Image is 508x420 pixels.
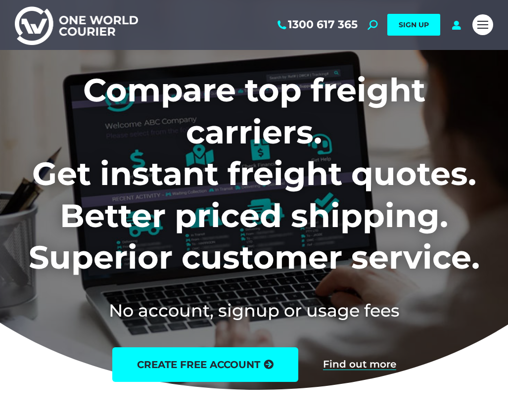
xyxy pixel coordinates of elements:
[15,69,493,279] h1: Compare top freight carriers. Get instant freight quotes. Better priced shipping. Superior custom...
[387,14,440,36] a: SIGN UP
[323,359,396,370] a: Find out more
[15,298,493,323] h2: No account, signup or usage fees
[276,18,358,31] a: 1300 617 365
[472,14,493,35] a: Mobile menu icon
[15,5,138,45] img: One World Courier
[399,20,429,29] span: SIGN UP
[112,347,298,382] a: create free account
